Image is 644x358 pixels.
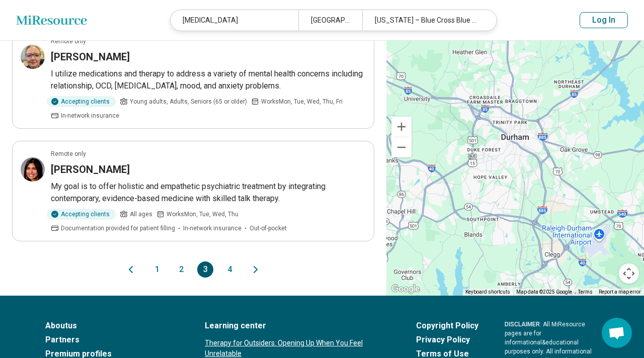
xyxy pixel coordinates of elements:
button: Log In [580,12,628,28]
p: Remote only [51,37,86,46]
h3: [PERSON_NAME] [51,50,130,64]
span: DISCLAIMER [505,321,540,328]
div: [MEDICAL_DATA] [171,10,298,31]
button: Zoom in [391,117,412,137]
span: All ages [130,210,152,219]
div: Accepting clients [47,209,116,220]
p: I utilize medications and therapy to address a variety of mental health concerns including relati... [51,68,366,92]
a: Copyright Policy [416,320,478,332]
button: Keyboard shortcuts [465,289,510,296]
span: Map data ©2025 Google [516,289,572,295]
button: Previous page [125,261,137,278]
p: Remote only [51,149,86,158]
button: 3 [197,261,213,278]
a: Terms (opens in new tab) [578,289,593,295]
button: 2 [173,261,189,278]
button: 1 [149,261,165,278]
a: Privacy Policy [416,334,478,346]
div: [GEOGRAPHIC_DATA], [GEOGRAPHIC_DATA] [298,10,362,31]
span: Young adults, Adults, Seniors (65 or older) [130,97,247,106]
span: Documentation provided for patient filling [61,224,175,233]
button: Map camera controls [619,263,639,284]
a: Report a map error [599,289,641,295]
button: 4 [221,261,237,278]
span: Out-of-pocket [250,224,287,233]
img: Google [389,283,422,296]
div: Open chat [602,318,632,348]
div: [US_STATE] – Blue Cross Blue Shield [362,10,490,31]
button: Zoom out [391,137,412,157]
a: Aboutus [45,320,179,332]
h3: [PERSON_NAME] [51,162,130,176]
p: My goal is to offer holistic and empathetic psychiatric treatment by integrating contemporary, ev... [51,181,366,205]
button: Next page [250,261,262,278]
span: In-network insurance [183,224,242,233]
span: Works Mon, Tue, Wed, Thu [167,210,238,219]
div: Accepting clients [47,96,116,107]
span: Works Mon, Tue, Wed, Thu, Fri [261,97,343,106]
span: In-network insurance [61,111,119,120]
a: Partners [45,334,179,346]
a: Learning center [205,320,390,332]
a: Open this area in Google Maps (opens a new window) [389,283,422,296]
